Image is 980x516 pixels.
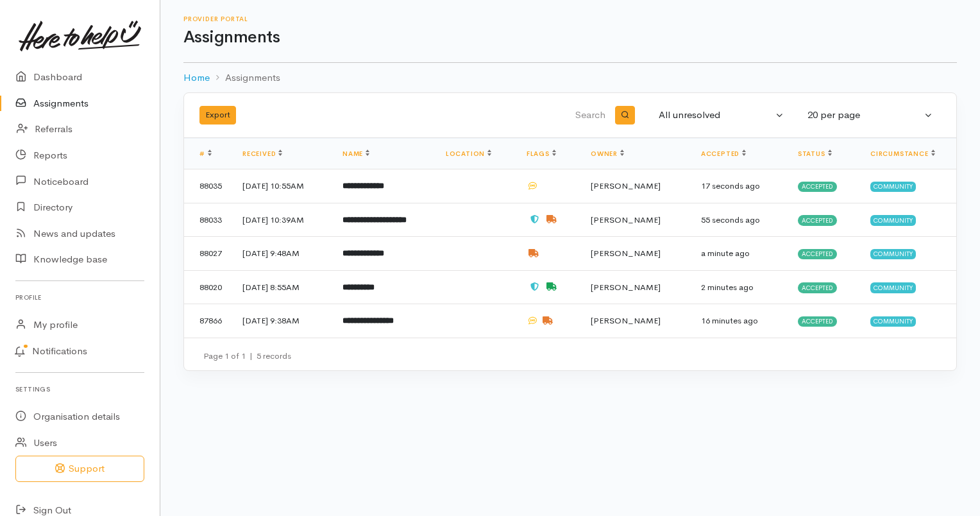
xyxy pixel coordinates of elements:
td: 88020 [184,270,232,304]
span: Community [870,182,916,192]
span: Community [870,215,916,225]
td: [DATE] 9:38AM [232,304,332,338]
td: 88033 [184,203,232,237]
div: 20 per page [807,108,922,123]
td: [DATE] 8:55AM [232,270,332,304]
span: Community [870,249,916,259]
time: 16 minutes ago [701,315,758,326]
span: [PERSON_NAME] [591,214,661,225]
div: All unresolved [659,108,773,123]
span: | [249,350,253,361]
a: Received [242,150,282,158]
span: Community [870,282,916,293]
td: 88035 [184,169,232,203]
h1: Assignments [183,28,957,47]
input: Search [425,100,608,131]
span: Accepted [798,215,837,225]
h6: Provider Portal [183,15,957,22]
span: [PERSON_NAME] [591,282,661,293]
span: Accepted [798,316,837,327]
small: Page 1 of 1 5 records [203,350,291,361]
time: 17 seconds ago [701,180,760,191]
span: [PERSON_NAME] [591,315,661,326]
td: [DATE] 10:55AM [232,169,332,203]
span: Accepted [798,182,837,192]
a: Owner [591,150,624,158]
td: 87866 [184,304,232,338]
a: Status [798,150,832,158]
a: Flags [527,150,556,158]
span: Accepted [798,249,837,259]
button: Support [15,456,144,482]
a: Home [183,71,210,85]
td: [DATE] 9:48AM [232,237,332,271]
time: 2 minutes ago [701,282,754,293]
button: Export [199,106,236,125]
span: [PERSON_NAME] [591,248,661,259]
a: Circumstance [870,150,935,158]
h6: Settings [15,381,144,398]
a: Location [446,150,491,158]
span: Community [870,316,916,327]
time: a minute ago [701,248,750,259]
li: Assignments [210,71,280,85]
span: [PERSON_NAME] [591,180,661,191]
h6: Profile [15,289,144,306]
td: 88027 [184,237,232,271]
button: 20 per page [800,103,941,128]
time: 55 seconds ago [701,214,760,225]
a: Name [342,150,369,158]
a: Accepted [701,150,746,158]
nav: breadcrumb [183,63,957,93]
a: # [199,150,212,158]
td: [DATE] 10:39AM [232,203,332,237]
span: Accepted [798,282,837,293]
button: All unresolved [651,103,792,128]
